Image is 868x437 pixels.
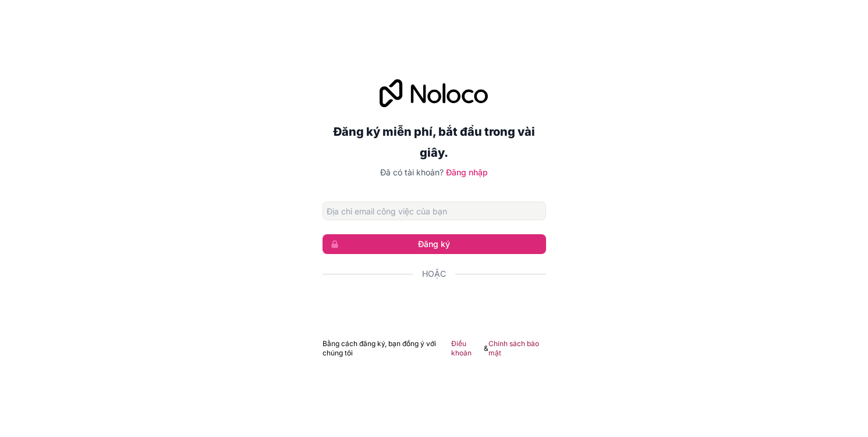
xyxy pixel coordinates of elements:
font: Hoặc [422,269,446,279]
a: Chính sách bảo mật [488,339,545,358]
font: & [484,344,488,353]
button: Đăng ký [323,234,546,254]
iframe: Nút Đăng nhập bằng Google [317,292,552,318]
font: Đã có tài khoản? [380,167,444,177]
font: Đăng ký [418,239,450,249]
font: Bằng cách đăng ký, bạn đồng ý với chúng tôi [323,339,436,357]
a: Điều khoản [451,339,484,358]
a: Đăng nhập [446,167,488,177]
font: Chính sách bảo mật [488,339,539,357]
font: Điều khoản [451,339,472,357]
font: Đăng ký miễn phí, bắt đầu trong vài giây. [333,125,535,160]
input: Địa chỉ email [323,202,546,220]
